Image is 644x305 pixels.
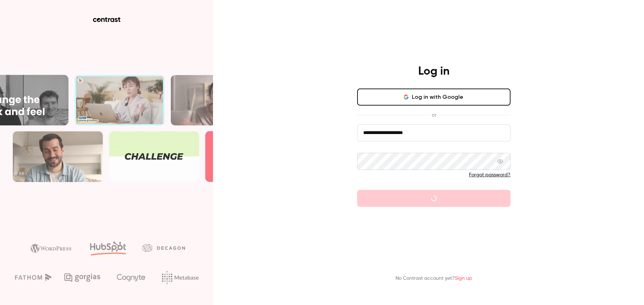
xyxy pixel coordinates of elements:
h4: Log in [418,64,449,79]
p: No Contrast account yet? [395,275,472,282]
span: or [428,111,440,119]
a: Forgot password? [469,172,511,177]
img: decagon [142,244,185,252]
button: Log in with Google [357,89,511,106]
a: Sign up [455,276,472,281]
